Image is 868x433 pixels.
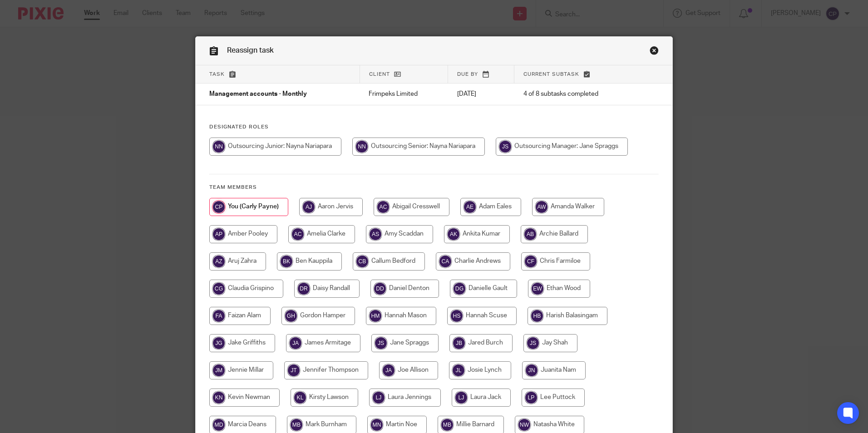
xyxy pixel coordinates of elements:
[457,72,478,77] span: Due by
[209,184,659,191] h4: Team members
[514,84,636,105] td: 4 of 8 subtasks completed
[209,72,225,77] span: Task
[457,89,505,98] p: [DATE]
[650,46,659,58] a: Close this dialog window
[369,89,439,98] p: Frimpeks Limited
[523,72,579,77] span: Current subtask
[209,91,307,98] span: Management accounts - Monthly
[227,47,274,54] span: Reassign task
[209,123,659,131] h4: Designated Roles
[369,72,390,77] span: Client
